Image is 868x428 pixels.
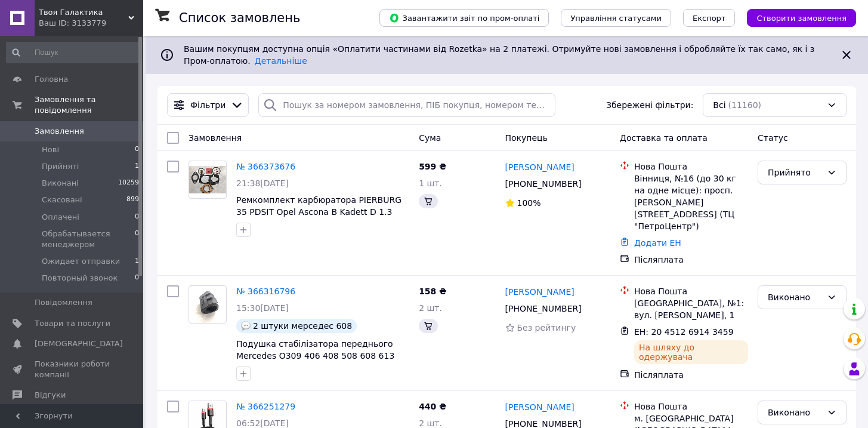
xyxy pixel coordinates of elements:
[505,401,574,413] a: [PERSON_NAME]
[190,99,226,111] span: Фільтри
[194,286,222,323] img: Фото товару
[236,195,401,229] a: Ремкомплект карбюратора PIERBURG 35 PDSIT Opel Ascona B Kadett D 1.3 Record E 1.7 [DATE]-[DATE]
[42,178,79,189] span: Виконані
[179,11,300,25] h1: Список замовлень
[35,338,123,349] span: [DEMOGRAPHIC_DATA]
[135,256,139,267] span: 1
[419,287,446,296] span: 158 ₴
[728,100,761,110] span: (11160)
[42,195,82,205] span: Скасовані
[184,44,814,66] span: Вашим покупцям доступна опція «Оплатити частинами від Rozetka» на 2 платежі. Отримуйте нові замов...
[634,285,748,297] div: Нова Пошта
[236,287,295,296] a: № 366316796
[693,14,726,23] span: Експорт
[389,13,539,23] span: Завантажити звіт по пром-оплаті
[419,178,442,188] span: 1 шт.
[634,340,748,364] div: На шляху до одержувача
[236,178,289,188] span: 21:38[DATE]
[6,42,140,63] input: Пошук
[505,161,574,173] a: [PERSON_NAME]
[768,166,822,179] div: Прийнято
[35,74,68,85] span: Головна
[379,9,549,27] button: Завантажити звіт по пром-оплаті
[419,303,442,313] span: 2 шт.
[258,93,555,117] input: Пошук за номером замовлення, ПІБ покупця, номером телефону, Email, номером накладної
[35,94,143,116] span: Замовлення та повідомлення
[42,161,79,172] span: Прийняті
[561,9,671,27] button: Управління статусами
[517,198,541,208] span: 100%
[189,285,227,324] a: Фото товару
[39,7,128,18] span: Твоя Галактика
[758,133,788,143] span: Статус
[517,323,576,332] span: Без рейтингу
[606,99,693,111] span: Збережені фільтри:
[135,144,139,155] span: 0
[634,401,748,412] div: Нова Пошта
[35,297,92,308] span: Повідомлення
[241,321,251,331] img: :speech_balloon:
[189,161,227,199] a: Фото товару
[236,303,289,313] span: 15:30[DATE]
[236,402,295,411] a: № 366251279
[39,18,143,29] div: Ваш ID: 3133779
[189,166,226,194] img: Фото товару
[634,161,748,173] div: Нова Пошта
[768,406,822,419] div: Виконано
[118,178,139,189] span: 10259
[634,327,734,337] span: ЕН: 20 4512 6914 3459
[634,254,748,266] div: Післяплата
[634,369,748,381] div: Післяплата
[419,418,442,428] span: 2 шт.
[236,162,295,171] a: № 366373676
[620,133,708,143] span: Доставка та оплата
[747,9,856,27] button: Створити замовлення
[236,339,394,361] a: Подушка стабілізатора переднього Mercedes O309 406 408 508 608 613
[42,229,135,250] span: Обрабатывается менеджером
[42,144,59,155] span: Нові
[634,238,681,248] a: Додати ЕН
[42,273,118,284] span: Повторный звонок
[419,162,446,171] span: 599 ₴
[768,291,822,304] div: Виконано
[135,161,139,172] span: 1
[713,99,725,111] span: Всі
[189,133,242,143] span: Замовлення
[236,418,289,428] span: 06:52[DATE]
[570,14,662,23] span: Управління статусами
[126,195,139,205] span: 899
[505,286,574,298] a: [PERSON_NAME]
[634,297,748,321] div: [GEOGRAPHIC_DATA], №1: вул. [PERSON_NAME], 1
[634,173,748,232] div: Вінниця, №16 (до 30 кг на одне місце): просп. [PERSON_NAME][STREET_ADDRESS] (ТЦ "ПетроЦентр")
[683,9,736,27] button: Експорт
[35,318,110,329] span: Товари та послуги
[42,212,79,223] span: Оплачені
[35,359,110,380] span: Показники роботи компанії
[135,212,139,223] span: 0
[35,126,84,137] span: Замовлення
[756,14,847,23] span: Створити замовлення
[419,133,441,143] span: Cума
[135,273,139,284] span: 0
[35,390,66,401] span: Відгуки
[135,229,139,250] span: 0
[42,256,120,267] span: Ожидает отправки
[503,300,584,317] div: [PHONE_NUMBER]
[503,175,584,192] div: [PHONE_NUMBER]
[255,56,307,66] a: Детальніше
[505,133,548,143] span: Покупець
[253,321,352,331] span: 2 штуки мерседес 608
[735,13,856,22] a: Створити замовлення
[419,402,446,411] span: 440 ₴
